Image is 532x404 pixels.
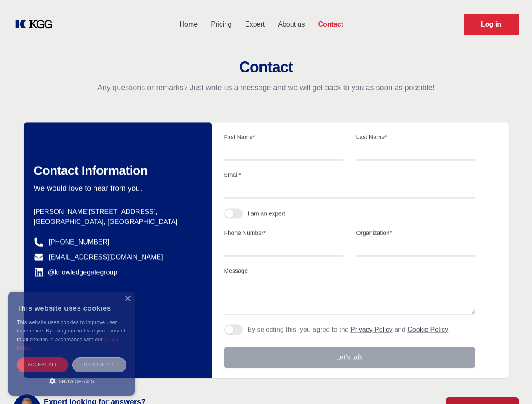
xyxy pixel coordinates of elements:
div: Show details [17,377,126,385]
div: Close [124,296,131,302]
p: [GEOGRAPHIC_DATA], [GEOGRAPHIC_DATA] [34,217,199,227]
iframe: Chat Widget [490,364,532,404]
a: About us [271,13,311,35]
p: [PERSON_NAME][STREET_ADDRESS], [34,207,199,217]
p: By selecting this, you agree to the and . [248,324,450,335]
a: [PHONE_NUMBER] [49,237,110,247]
label: Last Name* [356,133,475,141]
a: Cookie Policy [407,326,448,333]
label: Email* [224,170,475,179]
span: Show details [59,379,94,384]
div: Accept all [17,357,68,372]
span: This website uses cookies to improve user experience. By using our website you consent to all coo... [17,319,125,343]
div: Decline all [72,357,126,372]
a: Contact [311,13,350,35]
a: Home [173,13,204,35]
label: Phone Number* [224,229,343,237]
p: We would love to hear from you. [34,183,199,193]
a: Expert [238,13,271,35]
a: Request Demo [464,14,519,35]
a: [EMAIL_ADDRESS][DOMAIN_NAME] [49,252,163,262]
div: This website uses cookies [17,298,126,318]
a: KOL Knowledge Platform: Talk to Key External Experts (KEE) [13,18,59,31]
label: Organization* [356,229,475,237]
h2: Contact [10,59,522,76]
button: Let's talk [224,347,475,368]
p: Any questions or remarks? Just write us a message and we will get back to you as soon as possible! [10,82,522,93]
h2: Contact Information [34,163,199,178]
a: Pricing [204,13,238,35]
div: I am an expert [248,209,286,218]
label: Message [224,266,475,275]
label: First Name* [224,133,343,141]
a: @knowledgegategroup [34,267,118,277]
a: Privacy Policy [350,326,393,333]
a: Cookie Policy [17,337,120,351]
